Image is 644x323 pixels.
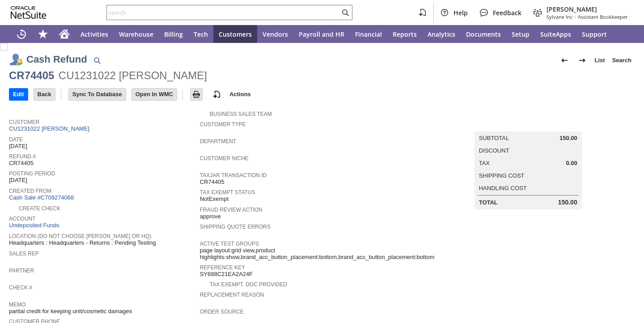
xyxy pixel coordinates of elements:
[577,55,588,66] img: Next
[428,30,455,38] span: Analytics
[9,302,25,308] a: Memo
[461,25,506,43] a: Documents
[422,25,461,43] a: Analytics
[9,308,132,315] span: partial credit for keeping unit/cosmetic damages
[9,170,55,177] a: Posting Period
[200,292,264,298] a: Replacement reason
[32,25,54,43] div: Shortcuts
[547,5,628,13] span: [PERSON_NAME]
[164,30,183,38] span: Billing
[535,25,576,43] a: SuiteApps
[574,13,576,20] span: -
[578,13,628,20] span: Assistant Bookkeeper
[591,53,609,68] a: List
[9,119,39,125] a: Customer
[493,8,521,17] span: Feedback
[59,68,207,83] div: CU1231022 [PERSON_NAME]
[340,7,351,18] svg: Search
[299,30,344,38] span: Payroll and HR
[9,285,32,291] a: Check #
[479,199,498,206] a: Total
[200,247,435,261] span: page layout:grid view,product highlights:show,brand_acc_button_placement:bottom,brand_acc_button_...
[9,89,28,100] input: Edit
[393,30,417,38] span: Reports
[453,8,468,17] span: Help
[466,30,501,38] span: Documents
[19,205,60,212] a: Create Check
[9,216,35,222] a: Account
[547,13,572,20] span: Sylvane Inc
[213,25,257,43] a: Customers
[582,30,607,38] span: Support
[9,68,54,83] div: CR74405
[540,30,571,38] span: SuiteApps
[512,30,530,38] span: Setup
[59,29,70,39] svg: Home
[188,25,213,43] a: Tech
[200,309,244,315] a: Order Source
[191,89,202,100] img: Print
[609,53,635,68] a: Search
[506,25,535,43] a: Setup
[200,172,267,178] a: TaxJar Transaction ID
[9,160,34,167] span: CR74405
[479,185,527,191] a: Handling Cost
[191,89,202,100] input: Print
[9,188,51,194] a: Created From
[194,30,208,38] span: Tech
[200,121,246,127] a: Customer Type
[200,213,221,220] span: approve
[200,155,249,161] a: Customer Niche
[200,207,263,213] a: Fraud Review Action
[210,281,287,288] a: Tax Exempt. Doc Provided
[26,52,87,67] h1: Cash Refund
[92,55,102,66] img: Quick Find
[9,194,74,201] a: Cash Sale #C709274068
[200,189,255,195] a: Tax Exempt Status
[159,25,188,43] a: Billing
[9,143,27,150] span: [DATE]
[263,30,288,38] span: Vendors
[226,91,254,98] a: Actions
[200,264,245,271] a: Reference Key
[200,241,259,247] a: Active Test Groups
[200,224,271,230] a: Shipping Quote Errors
[479,147,509,154] a: Discount
[75,25,114,43] a: Activities
[9,268,34,274] a: Partner
[200,271,253,278] span: SY688C21EA2A24F
[132,89,177,100] input: Open In WMC
[387,25,422,43] a: Reports
[80,30,108,38] span: Activities
[9,222,59,229] a: Undeposited Funds
[479,135,509,141] a: Subtotal
[9,153,36,160] a: Refund #
[9,177,27,184] span: [DATE]
[9,239,156,246] span: Headquarters : Headquarters - Returns : Pending Testing
[479,160,490,166] a: Tax
[200,195,229,203] span: NotExempt
[9,233,151,239] a: Location (Do Not choose [PERSON_NAME] or HQ)
[54,25,75,43] a: Home
[350,25,387,43] a: Financial
[107,7,340,18] input: Search
[11,6,47,19] svg: logo
[293,25,350,43] a: Payroll and HR
[355,30,382,38] span: Financial
[257,25,293,43] a: Vendors
[559,135,577,142] span: 150.00
[9,125,92,132] a: CU1231022 [PERSON_NAME]
[558,199,577,206] span: 150.00
[566,160,577,167] span: 0.00
[219,30,252,38] span: Customers
[119,30,153,38] span: Warehouse
[114,25,159,43] a: Warehouse
[576,25,612,43] a: Support
[69,89,126,100] input: Sync To Database
[200,138,237,144] a: Department
[16,29,27,39] svg: Recent Records
[200,178,225,186] span: CR74405
[34,89,55,100] input: Back
[9,136,23,143] a: Date
[11,25,32,43] a: Recent Records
